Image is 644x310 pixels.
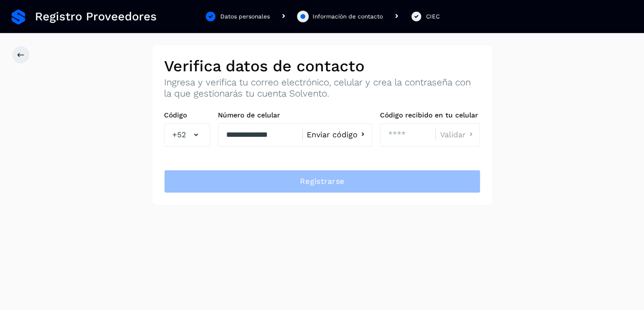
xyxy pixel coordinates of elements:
[35,10,157,24] span: Registro Proveedores
[426,12,440,21] div: CIEC
[307,130,368,140] button: Enviar código
[440,131,465,139] span: Validar
[164,57,480,75] h2: Verifica datos de contacto
[218,111,372,119] label: Número de celular
[300,176,344,187] span: Registrarse
[164,77,480,99] p: Ingresa y verifica tu correo electrónico, celular y crea la contraseña con la que gestionarás tu ...
[440,130,476,140] button: Validar
[313,12,383,21] div: Información de contacto
[307,131,358,139] span: Enviar código
[380,111,480,119] label: Código recibido en tu celular
[172,129,186,141] span: +52
[220,12,270,21] div: Datos personales
[164,111,210,119] label: Código
[164,170,480,193] button: Registrarse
